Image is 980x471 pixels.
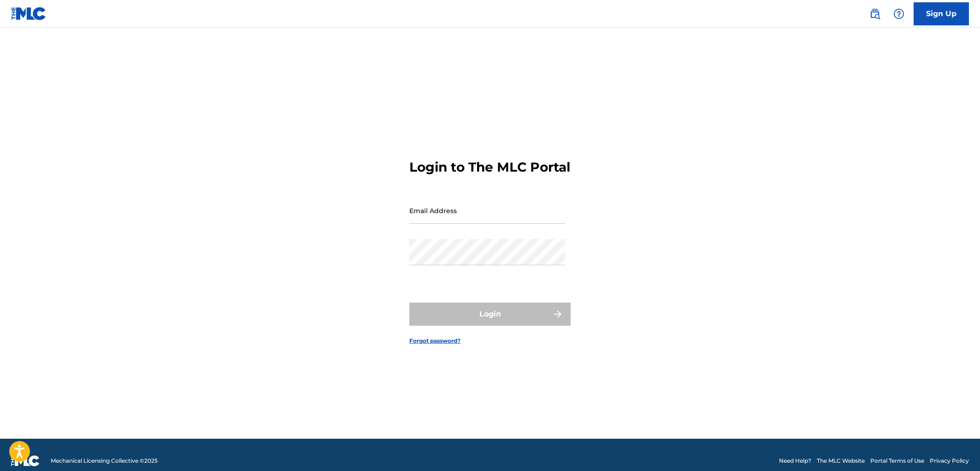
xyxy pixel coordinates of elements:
a: Public Search [866,5,884,23]
img: logo [11,455,40,466]
img: help [893,8,904,19]
a: Need Help? [779,457,811,465]
a: Portal Terms of Use [870,457,924,465]
a: The MLC Website [817,457,865,465]
h3: Login to The MLC Portal [409,159,570,175]
a: Privacy Policy [930,457,969,465]
div: Help [890,5,908,23]
a: Forgot password? [409,337,460,345]
a: Sign Up [914,2,969,25]
img: search [869,8,880,19]
img: MLC Logo [11,7,47,20]
span: Mechanical Licensing Collective © 2025 [51,457,158,465]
